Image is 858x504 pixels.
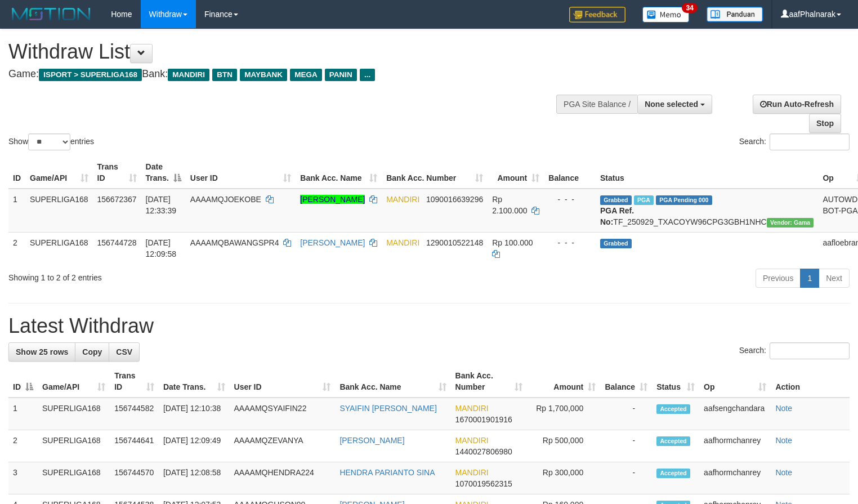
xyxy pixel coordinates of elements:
[159,365,230,398] th: Date Trans.: activate to sort column ascending
[767,218,814,228] span: Vendor URL: https://trx31.1velocity.biz
[600,398,652,430] td: -
[360,69,375,81] span: ...
[38,430,110,462] td: SUPERLIGA168
[596,189,818,233] td: TF_250929_TXACOYW96CPG3GBH1NHC
[8,462,38,494] td: 3
[8,69,561,80] h4: Game: Bank:
[168,69,209,81] span: MANDIRI
[97,195,137,204] span: 156672367
[656,469,690,478] span: Accepted
[656,404,690,414] span: Accepted
[548,237,591,248] div: - - -
[637,95,712,114] button: None selected
[753,95,841,114] a: Run Auto-Refresh
[290,69,322,81] span: MEGA
[819,269,850,288] a: Next
[240,69,287,81] span: MAYBANK
[775,436,792,445] a: Note
[451,365,527,398] th: Bank Acc. Number: activate to sort column ascending
[230,365,336,398] th: User ID: activate to sort column ascending
[75,342,109,362] a: Copy
[426,238,483,247] span: Copy 1290010522148 to clipboard
[527,365,601,398] th: Amount: activate to sort column ascending
[656,195,712,205] span: PGA Pending
[455,479,512,488] span: Copy 1070019562315 to clipboard
[230,430,336,462] td: AAAAMQZEVANYA
[809,114,841,133] a: Stop
[544,157,596,189] th: Balance
[186,157,296,189] th: User ID: activate to sort column ascending
[527,398,601,430] td: Rp 1,700,000
[190,195,261,204] span: AAAAMQJOEKOBE
[455,415,512,424] span: Copy 1670001901916 to clipboard
[300,195,365,204] a: [PERSON_NAME]
[8,189,25,233] td: 1
[25,232,93,264] td: SUPERLIGA168
[699,365,771,398] th: Op: activate to sort column ascending
[8,157,25,189] th: ID
[600,195,632,205] span: Grabbed
[159,430,230,462] td: [DATE] 12:09:49
[82,347,102,356] span: Copy
[556,95,637,114] div: PGA Site Balance /
[190,238,279,247] span: AAAAMQBAWANGSPR4
[146,238,177,258] span: [DATE] 12:09:58
[339,468,435,477] a: HENDRA PARIANTO SINA
[110,430,159,462] td: 156744641
[652,365,699,398] th: Status: activate to sort column ascending
[386,238,419,247] span: MANDIRI
[455,468,489,477] span: MANDIRI
[93,157,141,189] th: Trans ID: activate to sort column ascending
[325,69,357,81] span: PANIN
[212,69,237,81] span: BTN
[110,462,159,494] td: 156744570
[699,462,771,494] td: aafhormchanrey
[25,189,93,233] td: SUPERLIGA168
[527,430,601,462] td: Rp 500,000
[382,157,488,189] th: Bank Acc. Number: activate to sort column ascending
[600,430,652,462] td: -
[492,195,527,215] span: Rp 2.100.000
[596,157,818,189] th: Status
[296,157,382,189] th: Bank Acc. Name: activate to sort column ascending
[492,238,533,247] span: Rp 100.000
[548,194,591,205] div: - - -
[230,398,336,430] td: AAAAMQSYAIFIN22
[97,238,137,247] span: 156744728
[682,3,697,13] span: 34
[300,238,365,247] a: [PERSON_NAME]
[426,195,483,204] span: Copy 1090016639296 to clipboard
[455,404,489,413] span: MANDIRI
[335,365,450,398] th: Bank Acc. Name: activate to sort column ascending
[8,315,850,337] h1: Latest Withdraw
[645,100,698,109] span: None selected
[141,157,186,189] th: Date Trans.: activate to sort column descending
[600,365,652,398] th: Balance: activate to sort column ascending
[8,365,38,398] th: ID: activate to sort column descending
[109,342,140,362] a: CSV
[600,206,634,226] b: PGA Ref. No:
[600,239,632,248] span: Grabbed
[38,462,110,494] td: SUPERLIGA168
[707,7,763,22] img: panduan.png
[569,7,625,23] img: Feedback.jpg
[8,133,94,150] label: Show entries
[600,462,652,494] td: -
[116,347,132,356] span: CSV
[771,365,850,398] th: Action
[28,133,70,150] select: Showentries
[8,342,75,362] a: Show 25 rows
[146,195,177,215] span: [DATE] 12:33:39
[230,462,336,494] td: AAAAMQHENDRA224
[699,430,771,462] td: aafhormchanrey
[642,7,690,23] img: Button%20Memo.svg
[159,398,230,430] td: [DATE] 12:10:38
[455,447,512,456] span: Copy 1440027806980 to clipboard
[339,404,436,413] a: SYAIFIN [PERSON_NAME]
[739,342,850,359] label: Search:
[488,157,544,189] th: Amount: activate to sort column ascending
[8,41,561,63] h1: Withdraw List
[699,398,771,430] td: aafsengchandara
[8,267,349,283] div: Showing 1 to 2 of 2 entries
[339,436,404,445] a: [PERSON_NAME]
